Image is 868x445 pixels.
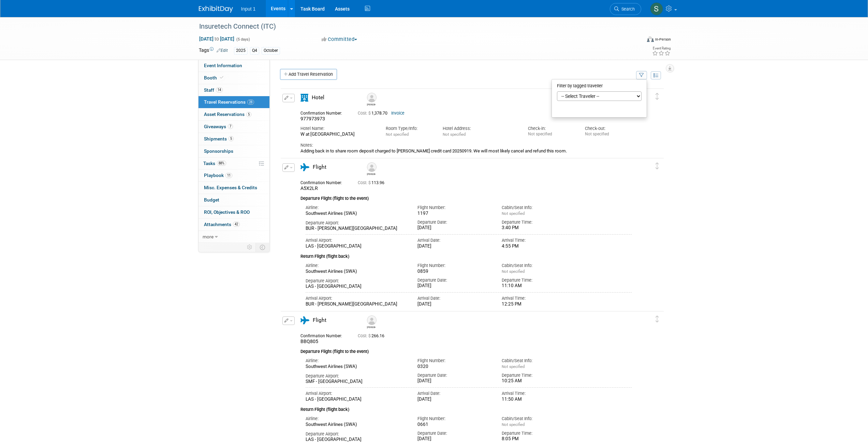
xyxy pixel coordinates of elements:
i: Hotel [300,94,308,102]
div: Departure Time: [502,277,576,283]
div: Insuretech Connect (ITC) [197,20,631,33]
div: Arrival Airport: [306,390,408,397]
span: to [214,36,220,42]
i: Booth reservation complete [220,76,223,79]
div: Adding back in to share room deposit charged to [PERSON_NAME] credit card 20250919. We will most ... [300,148,632,154]
td: Tags [199,47,228,55]
i: Click and drag to move item [656,93,659,100]
div: 0661 [417,422,491,428]
a: Misc. Expenses & Credits [198,182,269,194]
div: [DATE] [417,301,491,307]
div: SMF - [GEOGRAPHIC_DATA] [306,379,408,385]
div: Airline: [306,205,408,211]
span: Cost: $ [358,333,371,338]
span: 14 [216,87,223,92]
div: Departure Time: [502,430,576,436]
a: Booth [198,72,269,84]
div: Arrival Date: [417,295,491,301]
div: Southwest Airlines (SWA) [306,269,408,275]
a: Travel Reservations28 [198,96,269,108]
span: Asset Reservations [204,112,251,117]
div: Jonathan Darling [365,315,377,329]
div: Southwest Airlines (SWA) [306,211,408,217]
div: LAS - [GEOGRAPHIC_DATA] [306,437,408,443]
div: Departure Flight (flight to the event) [300,345,632,355]
span: Budget [204,197,219,203]
img: Format-Inperson.png [647,36,654,42]
span: more [203,234,214,239]
a: Invoice [391,111,404,116]
a: Giveaways7 [198,121,269,133]
div: Hotel Address: [443,125,518,132]
span: 977973973 [300,116,325,121]
td: Toggle Event Tabs [255,243,269,252]
div: W at [GEOGRAPHIC_DATA] [300,132,376,137]
div: Airline: [306,358,408,364]
div: Flight Number: [417,205,491,211]
div: 12:25 PM [502,301,576,307]
div: 11:50 AM [502,397,576,402]
td: Personalize Event Tab Strip [244,243,256,252]
div: Not specified [585,132,632,137]
div: 4:55 PM [502,243,576,249]
span: Playbook [204,173,232,178]
div: BUR - [PERSON_NAME][GEOGRAPHIC_DATA] [306,226,408,232]
span: 11 [225,173,232,178]
span: 266.16 [358,333,387,338]
span: 5 [229,136,234,141]
span: Misc. Expenses & Credits [204,185,257,190]
div: 2025 [234,47,248,54]
div: Confirmation Number: [300,331,348,339]
div: 8:05 PM [502,436,576,442]
div: Event Format [601,35,671,46]
div: Cabin/Seat Info: [502,205,576,211]
span: 42 [233,222,240,227]
i: Click and drag to move item [656,163,659,169]
span: Flight [313,317,326,323]
div: Jamie Bischoff [367,172,376,176]
div: October [262,47,280,54]
span: Cost: $ [358,111,371,116]
span: Staff [204,87,223,93]
div: Arrival Time: [502,295,576,301]
div: Jamie Bischoff [365,162,377,176]
i: Flight [300,163,309,171]
div: Angie Spallas [365,93,377,106]
span: ROI, Objectives & ROO [204,209,250,215]
div: BUR - [PERSON_NAME][GEOGRAPHIC_DATA] [306,301,408,307]
span: Giveaways [204,124,233,129]
a: Event Information [198,60,269,72]
span: 88% [217,161,226,166]
span: Cost: $ [358,180,371,185]
span: BBQ805 [300,339,318,344]
a: Budget [198,194,269,206]
div: Cabin/Seat Info: [502,358,576,364]
span: 5 [246,112,251,117]
div: Hotel Name: [300,125,376,132]
img: Jonathan Darling [367,315,377,325]
div: Departure Flight (flight to the event) [300,192,632,202]
div: Flight Number: [417,263,491,269]
div: Departure Time: [502,219,576,225]
span: Not specified [502,269,525,274]
span: Booth [204,75,225,80]
span: Input 1 [241,6,256,12]
span: Not specified [443,132,466,137]
span: Not specified [386,132,409,137]
div: [DATE] [417,397,491,402]
a: Tasks88% [198,158,269,169]
span: Attachments [204,222,240,227]
a: Sponsorships [198,145,269,157]
a: Attachments42 [198,219,269,231]
img: Susan Stout [650,2,663,15]
span: (5 days) [236,37,250,42]
span: [DATE] [DATE] [199,36,235,42]
div: Check-in: [528,125,575,132]
div: [DATE] [417,225,491,231]
div: Southwest Airlines (SWA) [306,422,408,428]
div: Departure Airport: [306,373,408,379]
div: 0320 [417,364,491,370]
img: Angie Spallas [367,93,377,102]
div: Confirmation Number: [300,178,348,186]
i: Filter by Traveler [639,73,644,78]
